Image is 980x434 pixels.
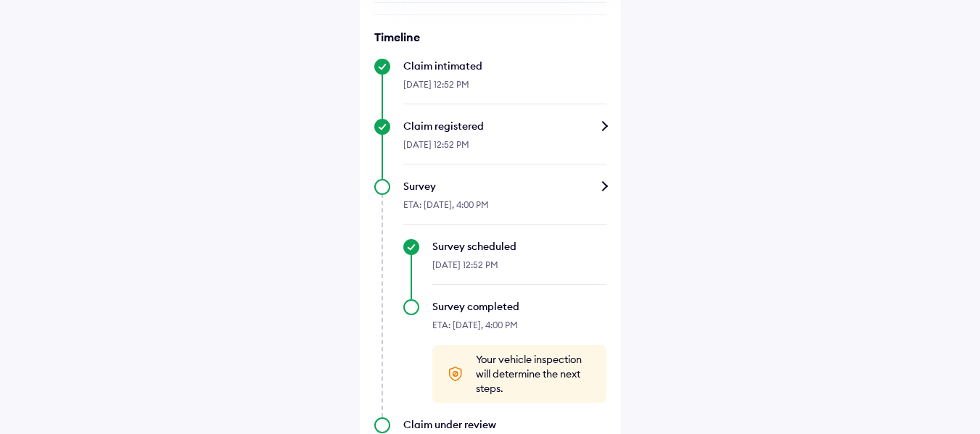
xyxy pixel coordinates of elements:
[403,179,606,193] div: Survey
[432,239,606,254] div: Survey scheduled
[374,30,606,44] h6: Timeline
[403,417,606,432] div: Claim under review
[403,59,606,73] div: Claim intimated
[403,193,606,225] div: ETA: [DATE], 4:00 PM
[432,254,606,285] div: [DATE] 12:52 PM
[432,299,606,314] div: Survey completed
[403,133,606,164] div: [DATE] 12:52 PM
[403,119,606,133] div: Claim registered
[476,352,592,396] span: Your vehicle inspection will determine the next steps.
[403,73,606,104] div: [DATE] 12:52 PM
[432,314,606,345] div: ETA: [DATE], 4:00 PM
